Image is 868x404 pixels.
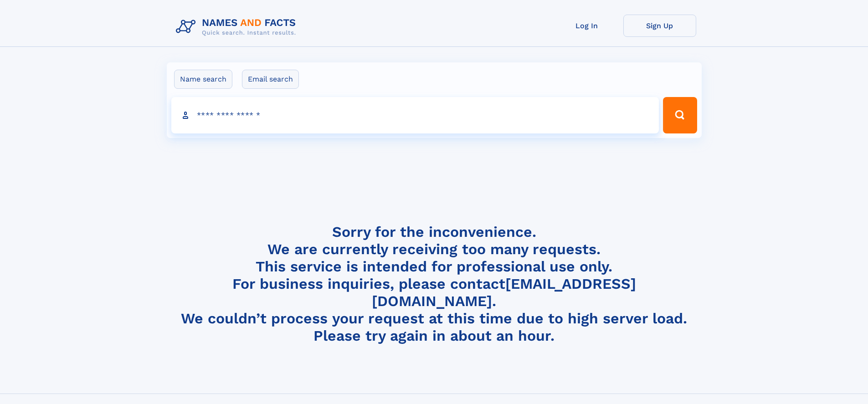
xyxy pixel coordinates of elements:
[172,15,303,39] img: Logo Names and Facts
[372,275,636,310] a: [EMAIL_ADDRESS][DOMAIN_NAME]
[663,97,697,133] button: Search Button
[623,15,696,37] a: Sign Up
[550,15,623,37] a: Log In
[172,223,696,345] h4: Sorry for the inconvenience. We are currently receiving too many requests. This service is intend...
[171,97,659,133] input: search input
[242,70,299,89] label: Email search
[174,70,232,89] label: Name search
